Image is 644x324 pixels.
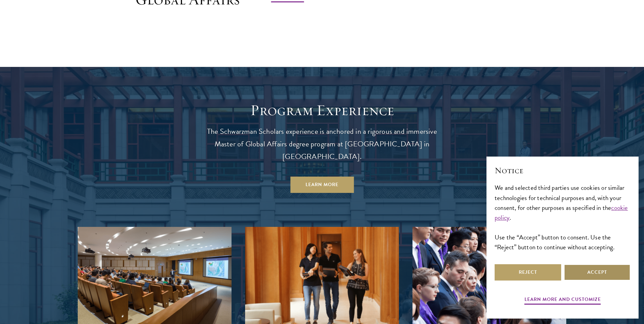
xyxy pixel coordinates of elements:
[495,183,630,252] div: We and selected third parties use cookies or similar technologies for technical purposes and, wit...
[200,101,444,120] h1: Program Experience
[525,295,601,306] button: Learn more and customize
[290,177,354,193] a: Learn More
[200,125,444,163] p: The Schwarzman Scholars experience is anchored in a rigorous and immersive Master of Global Affai...
[495,203,628,222] a: cookie policy
[564,264,630,281] button: Accept
[495,264,561,281] button: Reject
[495,165,630,176] h2: Notice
